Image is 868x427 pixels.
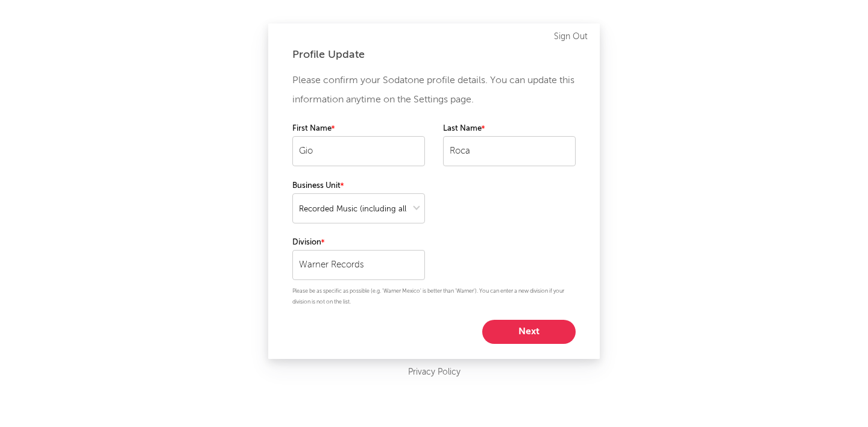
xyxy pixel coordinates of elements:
label: Last Name [443,122,576,136]
a: Privacy Policy [408,365,461,380]
input: Your division [292,250,425,280]
input: Your last name [443,136,576,166]
label: First Name [292,122,425,136]
label: Business Unit [292,179,425,193]
div: Profile Update [292,48,576,62]
p: Please confirm your Sodatone profile details. You can update this information anytime on the Sett... [292,71,576,110]
a: Sign Out [554,30,588,44]
label: Division [292,235,425,250]
input: Your first name [292,136,425,166]
button: Next [482,320,576,344]
p: Please be as specific as possible (e.g. 'Warner Mexico' is better than 'Warner'). You can enter a... [292,286,576,308]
